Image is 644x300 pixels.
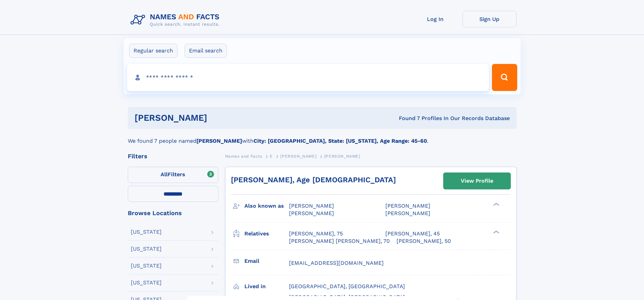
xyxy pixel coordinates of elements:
[280,154,316,159] span: [PERSON_NAME]
[289,230,343,237] a: [PERSON_NAME], 75
[397,237,451,245] a: [PERSON_NAME], 50
[324,154,360,159] span: [PERSON_NAME]
[196,138,242,144] b: [PERSON_NAME]
[129,44,177,58] label: Regular search
[128,153,218,159] div: Filters
[231,176,396,184] a: [PERSON_NAME], Age [DEMOGRAPHIC_DATA]
[128,11,225,29] img: Logo Names and Facts
[408,11,462,27] a: Log In
[385,203,430,209] span: [PERSON_NAME]
[244,228,289,239] h3: Relatives
[131,229,162,235] div: [US_STATE]
[289,210,334,216] span: [PERSON_NAME]
[462,11,517,27] a: Sign Up
[492,230,500,234] div: ❯
[161,171,168,178] span: All
[280,152,316,160] a: [PERSON_NAME]
[385,210,430,216] span: [PERSON_NAME]
[303,115,510,122] div: Found 7 Profiles In Our Records Database
[289,260,384,266] span: [EMAIL_ADDRESS][DOMAIN_NAME]
[289,237,390,245] a: [PERSON_NAME] [PERSON_NAME], 70
[128,167,218,183] label: Filters
[128,210,218,216] div: Browse Locations
[244,200,289,212] h3: Also known as
[270,152,273,160] a: E
[289,203,334,209] span: [PERSON_NAME]
[444,173,510,189] a: View Profile
[492,64,517,91] button: Search Button
[128,129,517,145] div: We found 7 people named with .
[225,152,262,160] a: Names and Facts
[131,263,162,269] div: [US_STATE]
[254,138,427,144] b: City: [GEOGRAPHIC_DATA], State: [US_STATE], Age Range: 45-60
[385,230,440,237] a: [PERSON_NAME], 45
[492,202,500,207] div: ❯
[289,283,405,290] span: [GEOGRAPHIC_DATA], [GEOGRAPHIC_DATA]
[185,44,227,58] label: Email search
[270,154,273,159] span: E
[131,280,162,285] div: [US_STATE]
[127,64,489,91] input: search input
[244,281,289,292] h3: Lived in
[131,246,162,252] div: [US_STATE]
[135,114,303,122] h1: [PERSON_NAME]
[461,173,493,189] div: View Profile
[244,255,289,267] h3: Email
